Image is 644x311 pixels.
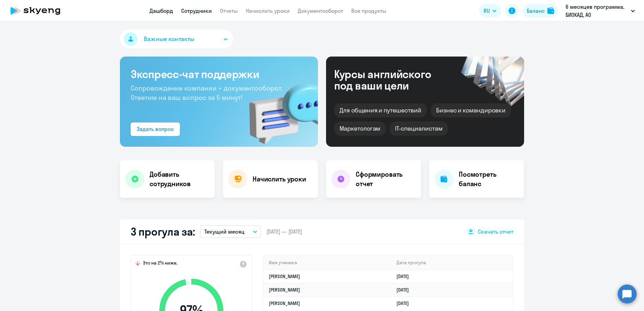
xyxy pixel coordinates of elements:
div: Маркетологам [334,122,386,136]
a: Все продукты [351,7,386,14]
th: Дата прогула [391,256,513,270]
span: [DATE] — [DATE] [266,228,302,235]
a: [PERSON_NAME] [269,300,300,306]
p: 6 месяцев программа, БИОКАД, АО [566,3,628,19]
a: [PERSON_NAME] [269,287,300,293]
a: Дашборд [150,7,173,14]
a: Начислить уроки [246,7,290,14]
div: IT-специалистам [390,122,448,136]
button: Важные контакты [120,30,233,48]
h3: Экспресс-чат поддержки [131,67,307,81]
div: Для общения и путешествий [334,103,427,117]
h4: Добавить сотрудников [150,170,210,188]
button: Задать вопрос [131,123,180,136]
h4: Посмотреть баланс [459,170,519,188]
span: Сопровождение компании + документооборот. Ответим на ваш вопрос за 5 минут! [131,84,283,102]
button: 6 месяцев программа, БИОКАД, АО [562,3,638,19]
h2: 3 прогула за: [131,225,195,238]
a: Отчеты [220,7,238,14]
span: Это на 2% ниже, [143,260,178,268]
span: Скачать отчет [478,228,513,235]
div: Бизнес и командировки [431,103,511,117]
a: [DATE] [396,300,414,306]
a: [PERSON_NAME] [269,273,300,279]
button: Текущий месяц [200,225,261,238]
h4: Сформировать отчет [356,170,416,188]
button: RU [479,4,501,18]
th: Имя ученика [263,256,391,270]
img: bg-img [239,71,318,147]
a: [DATE] [396,287,414,293]
span: Важные контакты [144,35,194,43]
span: RU [484,7,490,15]
h4: Начислить уроки [253,174,306,184]
div: Задать вопрос [137,125,174,133]
img: balance [547,7,554,14]
p: Текущий месяц [204,228,245,236]
button: Балансbalance [523,4,558,18]
div: Курсы английского под ваши цели [334,68,449,91]
a: Документооборот [298,7,343,14]
div: Баланс [527,7,545,15]
a: [DATE] [396,273,414,279]
a: Сотрудники [181,7,212,14]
